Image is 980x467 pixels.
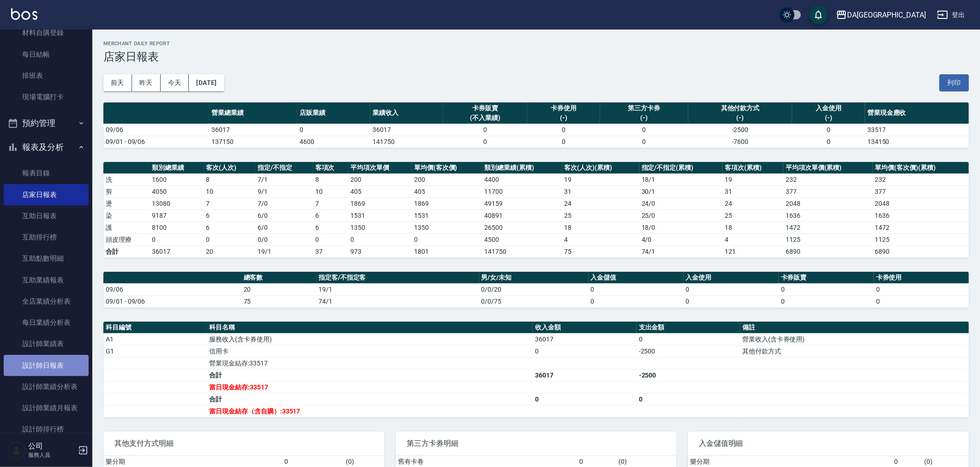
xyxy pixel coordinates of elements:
a: 店家日報表 [4,184,89,205]
td: 24 [722,198,783,210]
td: 10 [204,186,255,198]
td: G1 [103,345,207,357]
td: 121 [722,245,783,257]
a: 設計師業績表 [4,333,89,354]
td: 0 [600,136,688,148]
td: 232 [873,174,969,186]
td: 75 [562,245,639,257]
td: 405 [348,186,412,198]
td: -2500 [637,345,740,357]
td: 頭皮理療 [103,233,150,245]
p: 服務人員 [28,451,75,459]
td: 31 [722,186,783,198]
td: 0 [527,136,600,148]
td: 0 [684,295,779,307]
td: 0/0/75 [479,295,589,307]
td: 37 [313,245,348,257]
td: 1636 [873,210,969,222]
td: 0 [779,283,874,295]
td: 377 [873,186,969,198]
td: 9 / 1 [255,186,313,198]
td: 405 [412,186,482,198]
button: 列印 [939,74,969,91]
th: 營業總業績 [209,102,297,124]
td: 4 [722,233,783,245]
button: DA[GEOGRAPHIC_DATA] [832,6,930,24]
td: 0 [637,333,740,345]
td: 洗 [103,174,150,186]
td: 6 [204,210,255,222]
button: 今天 [161,74,189,91]
td: 141750 [370,136,443,148]
div: (-) [691,113,790,123]
td: 燙 [103,198,150,210]
td: 2048 [783,198,873,210]
td: 232 [783,174,873,186]
button: 前天 [103,74,132,91]
th: 客次(人次)(累積) [562,162,639,174]
h2: Merchant Daily Report [103,41,969,47]
a: 設計師日報表 [4,355,89,376]
th: 平均項次單價(累積) [783,162,873,174]
td: 6 / 0 [255,210,313,222]
th: 卡券使用 [874,272,969,284]
th: 客項次 [313,162,348,174]
td: 1531 [412,210,482,222]
td: 營業現金結存:33517 [207,357,533,369]
td: 0 [637,393,740,405]
td: 49159 [482,198,562,210]
td: 18 [562,222,639,233]
td: 141750 [482,245,562,257]
div: (-) [794,113,863,123]
th: 備註 [740,322,969,334]
td: 合計 [207,369,533,381]
td: 1600 [150,174,204,186]
a: 互助業績報表 [4,269,89,291]
td: 0 [589,283,684,295]
th: 科目名稱 [207,322,533,334]
td: 營業收入(含卡券使用) [740,333,969,345]
td: 0 / 0 [255,233,313,245]
td: 1531 [348,210,412,222]
td: 8 [204,174,255,186]
td: 服務收入(含卡券使用) [207,333,533,345]
td: 30 / 1 [639,186,722,198]
td: 1125 [783,233,873,245]
td: 0 [874,295,969,307]
th: 入金儲值 [589,272,684,284]
td: 染 [103,210,150,222]
td: 33517 [865,124,969,136]
th: 店販業績 [297,102,370,124]
div: (-) [602,113,686,123]
div: (-) [529,113,598,123]
button: [DATE] [189,74,224,91]
td: 36017 [209,124,297,136]
td: 200 [412,174,482,186]
td: 19/1 [255,245,313,257]
td: 7 [204,198,255,210]
td: 護 [103,222,150,233]
a: 全店業績分析表 [4,291,89,312]
td: 0 [204,233,255,245]
th: 指定/不指定 [255,162,313,174]
td: 剪 [103,186,150,198]
td: 09/01 - 09/06 [103,136,209,148]
td: 6 / 0 [255,222,313,233]
th: 類別總業績(累積) [482,162,562,174]
td: 0 [874,283,969,295]
td: -2500 [688,124,792,136]
td: -2500 [637,369,740,381]
td: 1472 [873,222,969,233]
span: 入金儲值明細 [699,439,958,448]
td: 36017 [533,333,636,345]
a: 互助點數明細 [4,248,89,269]
td: 6 [204,222,255,233]
table: a dense table [103,162,969,258]
a: 設計師排行榜 [4,419,89,440]
img: Person [7,441,26,460]
td: 7 / 0 [255,198,313,210]
td: 19 [562,174,639,186]
td: 4 [562,233,639,245]
div: 卡券販賣 [445,103,525,113]
td: 1350 [412,222,482,233]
